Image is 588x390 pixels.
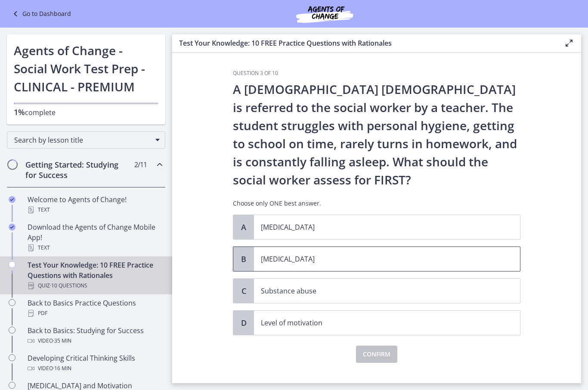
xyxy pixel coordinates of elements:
i: Completed [9,196,15,203]
img: Agents of Change [273,3,376,24]
h3: Question 3 of 10 [233,70,520,77]
span: D [238,318,249,328]
span: C [238,286,249,296]
h2: Getting Started: Studying for Success [25,159,130,180]
p: Substance abuse [261,286,496,296]
span: 2 / 11 [134,159,147,170]
div: Back to Basics: Studying for Success [28,325,162,346]
div: Video [28,336,162,346]
h3: Test Your Knowledge: 10 FREE Practice Questions with Rationales [179,38,550,48]
span: Search by lesson title [14,135,151,145]
span: Confirm [363,349,390,359]
h1: Agents of Change - Social Work Test Prep - CLINICAL - PREMIUM [14,41,158,96]
span: · 35 min [53,336,71,346]
a: Go to Dashboard [10,9,71,19]
span: · 16 min [53,363,71,374]
p: Level of motivation [261,318,496,328]
i: Completed [9,224,15,231]
span: B [238,254,249,264]
span: 1% [14,107,25,117]
p: [MEDICAL_DATA] [261,254,496,264]
div: Video [28,363,162,374]
div: Back to Basics Practice Questions [28,298,162,318]
div: Text [28,205,162,215]
div: Test Your Knowledge: 10 FREE Practice Questions with Rationales [28,260,162,291]
p: Choose only ONE best answer. [233,199,520,208]
span: · 10 Questions [50,281,87,291]
div: Quiz [28,281,162,291]
div: Download the Agents of Change Mobile App! [28,222,162,253]
span: A [238,222,249,232]
div: Search by lesson title [7,131,165,149]
button: Confirm [356,346,397,363]
div: Welcome to Agents of Change! [28,194,162,215]
p: complete [14,107,158,118]
div: PDF [28,308,162,318]
div: Developing Critical Thinking Skills [28,353,162,374]
div: Text [28,243,162,253]
p: A [DEMOGRAPHIC_DATA] [DEMOGRAPHIC_DATA] is referred to the social worker by a teacher. The studen... [233,80,520,189]
p: [MEDICAL_DATA] [261,222,496,232]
